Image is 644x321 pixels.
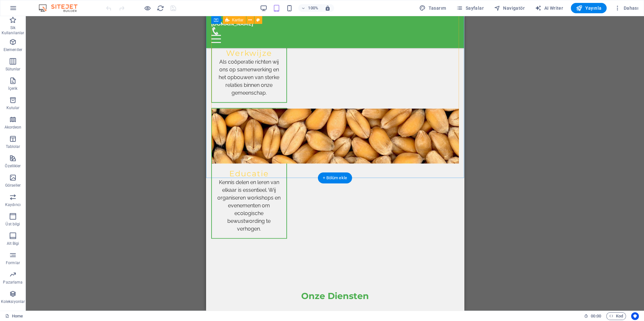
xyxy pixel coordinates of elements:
p: Elementler [4,47,22,52]
p: İçerik [8,86,17,91]
span: AI Writer [535,5,563,11]
button: 100% [298,4,321,12]
button: Navigatör [491,3,527,13]
span: Kartlar [232,18,243,22]
span: Sayfalar [456,5,484,11]
h6: 100% [308,4,318,12]
span: Dahası [614,5,639,11]
span: 00 00 [591,312,601,320]
p: Tablolar [6,144,20,149]
span: : [595,314,596,318]
div: Tasarım (Ctrl+Alt+Y) [417,3,449,13]
p: Görseller [5,183,21,188]
p: Kutular [6,105,20,110]
span: Kod [609,312,623,320]
p: Koleksiyonlar [1,299,25,304]
button: Kod [606,312,626,320]
span: Navigatör [494,5,525,11]
p: Sütunlar [5,67,21,72]
p: Pazarlama [3,280,23,285]
p: Alt Bigi [7,241,19,246]
p: Özellikler [5,163,21,169]
button: AI Writer [532,3,566,13]
span: Yayınla [576,5,601,11]
button: reload [156,4,164,12]
button: Yayınla [571,3,607,13]
button: Tasarım [417,3,449,13]
p: Kaydırıcı [5,202,21,207]
button: Usercentrics [631,312,639,320]
button: Dahası [612,3,641,13]
p: Akordeon [5,125,22,130]
p: Formlar [6,260,20,265]
i: Sayfayı yeniden yükleyin [157,5,164,12]
button: Sayfalar [454,3,486,13]
img: Editor Logo [37,4,85,12]
span: Tasarım [419,5,446,11]
a: Seçimi iptal etmek için tıkla. Sayfaları açmak için çift tıkla [5,312,23,320]
h6: Oturum süresi [584,312,601,320]
div: + Bölüm ekle [318,172,352,183]
p: Üst bilgi [5,222,20,227]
